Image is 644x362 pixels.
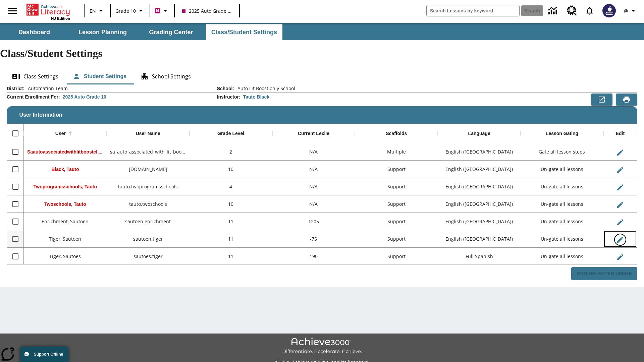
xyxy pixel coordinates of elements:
[51,16,70,20] span: NJ Edition
[115,7,136,14] span: Grade 10
[20,347,68,362] button: Support Offline
[355,230,438,248] div: Support
[190,248,272,265] div: 11
[107,143,190,161] div: sa_auto_associated_with_lit_boost_classes
[190,213,272,230] div: 11
[26,3,70,16] a: Home
[521,230,603,248] div: Un-gate all lessons
[355,248,438,265] div: Support
[272,213,355,230] div: 1205
[355,178,438,195] div: Support
[7,68,637,84] div: Class/Student Settings
[613,216,627,229] button: Edit User
[282,338,362,355] img: Achieve3000 Differentiate Accelerate Achieve
[7,86,24,92] h2: District :
[87,5,108,17] button: Language: EN, Select a language
[298,131,329,137] div: Current Lexile
[63,94,106,100] div: 2025 Auto Grade 10
[1,24,68,40] button: Dashboard
[613,146,627,159] button: Edit User
[152,5,172,17] button: Boost Class color is violet red. Change class color
[544,2,563,20] a: Data Center
[7,68,64,84] button: Class Settings
[613,198,627,212] button: Edit User
[427,5,519,16] input: search field
[521,161,603,178] div: Un-gate all lessons
[107,230,190,248] div: sautoen.tiger
[521,213,603,230] div: Un-gate all lessons
[438,178,521,195] div: English (US)
[355,161,438,178] div: Support
[67,68,132,84] button: Student Settings
[107,195,190,213] div: tauto.twoschools
[113,5,148,17] button: Grade: Grade 10, Select a grade
[355,213,438,230] div: Support
[468,131,490,137] div: Language
[438,213,521,230] div: English (US)
[24,85,68,92] span: Automation Team
[272,248,355,265] div: 190
[206,24,282,40] button: Class/Student Settings
[90,7,96,14] span: EN
[217,131,244,137] div: Grade Level
[26,2,70,20] div: Home
[272,143,355,161] div: N/A
[107,161,190,178] div: tauto.black
[521,143,603,161] div: Gate all lesson steps
[42,218,89,225] span: Enrichment, Sautoen
[613,233,627,246] button: Edit User
[19,112,62,118] span: User Information
[272,230,355,248] div: -75
[107,248,190,265] div: sautoes.tiger
[217,86,234,92] h2: School :
[591,94,612,106] button: Export to CSV
[51,167,79,172] span: Black, Tauto
[136,131,160,137] div: User Name
[272,161,355,178] div: N/A
[272,195,355,213] div: N/A
[182,7,232,14] span: 2025 Auto Grade 10
[355,195,438,213] div: Support
[190,230,272,248] div: 11
[616,94,637,106] button: Print Preview
[217,94,240,100] h2: Instructor :
[521,248,603,265] div: Un-gate all lessons
[190,178,272,195] div: 4
[107,178,190,195] div: tauto.twoprogramsschools
[613,250,627,264] button: Edit User
[34,184,97,189] span: Twoprogramsschools, Tauto
[156,6,159,15] span: B
[355,143,438,161] div: Multiple
[613,163,627,177] button: Edit User
[620,5,641,17] button: Profile/Settings
[438,143,521,161] div: English (US)
[107,213,190,230] div: sautoen.enrichment
[521,178,603,195] div: Un-gate all lessons
[272,178,355,195] div: N/A
[243,94,269,100] div: Tauto Black
[386,131,407,137] div: Scaffolds
[438,161,521,178] div: English (US)
[49,236,81,242] span: Tiger, Sautoen
[613,181,627,194] button: Edit User
[190,143,272,161] div: 2
[7,85,637,281] div: User Information
[546,131,578,137] div: Lesson Gating
[190,195,272,213] div: 10
[563,2,581,20] a: Resource Center, Will open in new tab
[581,2,598,19] a: Notifications
[602,4,616,17] img: Avatar
[598,2,620,19] button: Select a new avatar
[49,253,81,259] span: Tiger, Sautoes
[3,1,22,21] button: Open side menu
[616,131,625,137] div: Edit
[624,7,628,14] span: @
[69,24,136,40] button: Lesson Planning
[34,352,63,357] span: Support Offline
[521,195,603,213] div: Un-gate all lessons
[7,94,60,100] h2: Current Enrollment For :
[44,201,86,207] span: Twoschools, Tauto
[27,148,170,155] span: Saautoassociatedwithlitboostcl, Saautoassociatedwithlitboostcl
[138,24,205,40] button: Grading Center
[55,131,66,137] div: User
